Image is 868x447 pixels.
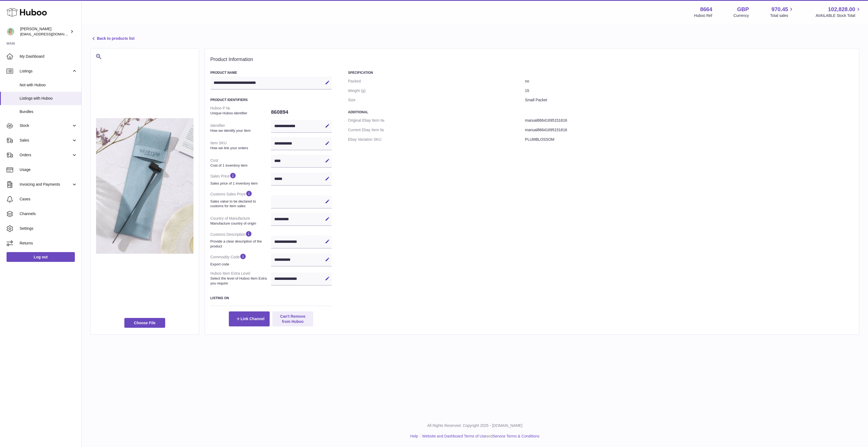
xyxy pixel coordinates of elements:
h3: Listing On [210,296,332,300]
h3: Specification [348,71,854,75]
h3: Product Identifiers [210,98,332,102]
strong: Provide a clear description of the product [210,239,270,249]
span: Channels [20,211,77,216]
span: AVAILABLE Stock Total [815,13,861,18]
dt: Packed [348,76,525,86]
span: Not with Huboo [20,82,77,88]
dd: manual86641695151816 [525,125,854,135]
dt: Country of Manufacture [210,214,271,228]
h2: Product Information [210,57,854,63]
dd: 860894 [271,106,332,118]
dt: Customs Sales Price [210,188,271,210]
dd: 15 [525,86,854,96]
strong: Sales value to be declared to customs for item sales [210,199,270,209]
a: Service Terms & Conditions [493,434,540,438]
button: Link Channel [229,311,270,326]
strong: GBP [737,6,749,13]
span: 102,828.00 [828,6,855,13]
a: Help [410,434,418,438]
dt: Item SKU [210,138,271,152]
h3: Product Name [210,71,332,75]
strong: How we identify your item [210,128,270,133]
span: Bundles [20,109,77,114]
dt: Original Ebay Item № [348,116,525,125]
span: Listings [20,69,72,74]
dt: Customs Description [210,228,271,251]
strong: Unique Huboo identifier [210,111,270,116]
dt: Huboo Item Extra Level [210,269,271,288]
dt: Weight (g) [348,86,525,96]
dt: Sales Price [210,170,271,188]
strong: 8664 [700,6,712,13]
strong: Select the level of Huboo Item Extra you require [210,276,270,286]
a: Back to products list [90,35,134,42]
dt: Huboo P № [210,103,271,118]
dd: no [525,76,854,86]
h3: Additional [348,110,854,114]
button: Can't Remove from Huboo [272,311,313,326]
dt: Identifier [210,121,271,135]
span: Cases [20,197,77,202]
span: [EMAIL_ADDRESS][DOMAIN_NAME] [20,32,80,36]
span: Settings [20,226,77,231]
span: Usage [20,167,77,172]
strong: How we link your orders [210,146,270,151]
span: Invoicing and Payments [20,182,72,187]
span: Total sales [770,13,794,18]
a: 102,828.00 AVAILABLE Stock Total [815,6,861,18]
img: internalAdmin-8664@internal.huboo.com [7,27,15,36]
dd: manual86641695151816 [525,116,854,125]
dt: Cost [210,156,271,170]
dt: Ebay Variation SKU [348,135,525,144]
dd: PLUMBLOSSOM [525,135,854,144]
span: Orders [20,152,72,158]
strong: Sales price of 1 inventory item [210,181,270,186]
span: My Dashboard [20,54,77,59]
div: [PERSON_NAME] [20,26,69,37]
strong: Export code [210,262,270,267]
a: Log out [7,252,75,262]
div: Currency [734,13,749,18]
img: 86641712261815.png [96,118,193,254]
span: Returns [20,241,77,246]
span: Sales [20,138,72,143]
dd: Small Packet [525,95,854,105]
span: Listings with Huboo [20,96,77,101]
li: and [420,434,539,439]
a: Website and Dashboard Terms of Use [422,434,486,438]
a: 970.45 Total sales [770,6,794,18]
strong: Cost of 1 inventory item [210,163,270,168]
div: Huboo Ref [694,13,712,18]
dt: Commodity Code [210,251,271,269]
dt: Size [348,95,525,105]
span: 970.45 [771,6,788,13]
span: Choose File [124,318,165,328]
dt: Current Ebay Item № [348,125,525,135]
p: All Rights Reserved. Copyright 2025 - [DOMAIN_NAME] [86,423,864,428]
span: Stock [20,123,72,128]
strong: Manufacture country of origin [210,221,270,226]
